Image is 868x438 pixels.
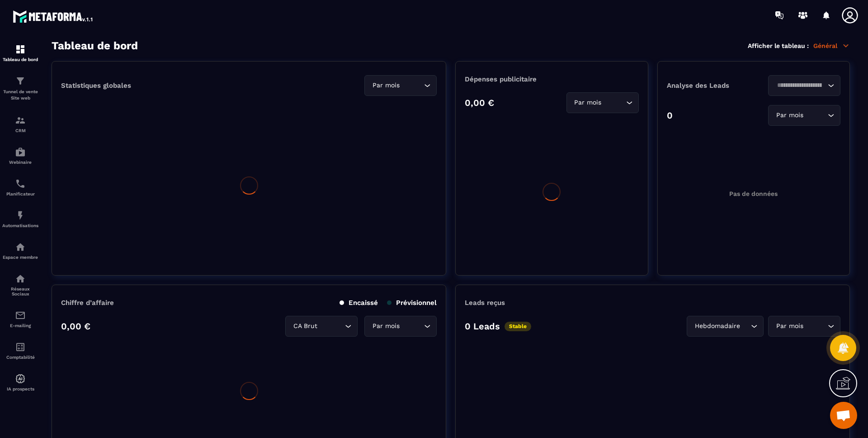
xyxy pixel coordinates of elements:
[2,128,38,133] p: CRM
[2,108,38,140] a: formationformationCRM
[566,92,639,113] div: Search for option
[2,203,38,235] a: automationsautomationsAutomatisations
[768,316,840,337] div: Search for option
[15,373,26,384] img: automations
[774,81,826,90] input: Search for option
[805,110,826,120] input: Search for option
[2,160,38,165] p: Webinaire
[370,81,401,90] span: Par mois
[572,98,604,108] span: Par mois
[2,140,38,171] a: automationsautomationsWebinaire
[15,147,26,157] img: automations
[364,316,437,337] div: Search for option
[2,386,38,391] p: IA prospects
[2,223,38,228] p: Automatisations
[830,402,857,429] div: Ouvrir le chat
[748,42,809,49] p: Afficher le tableau :
[401,321,422,331] input: Search for option
[2,191,38,196] p: Planificateur
[813,42,850,50] p: Général
[768,105,840,126] div: Search for option
[693,321,742,331] span: Hebdomadaire
[340,299,378,307] p: Encaissé
[2,323,38,328] p: E-mailing
[774,110,805,120] span: Par mois
[2,267,38,303] a: social-networksocial-networkRéseaux Sociaux
[52,39,138,52] h3: Tableau de bord
[687,316,764,337] div: Search for option
[291,321,319,331] span: CA Brut
[319,321,343,331] input: Search for option
[604,98,624,108] input: Search for option
[15,342,26,352] img: accountant
[15,273,26,284] img: social-network
[465,321,500,332] p: 0 Leads
[285,316,358,337] div: Search for option
[370,321,401,331] span: Par mois
[667,110,673,121] p: 0
[15,44,26,55] img: formation
[15,76,26,86] img: formation
[2,89,38,101] p: Tunnel de vente Site web
[61,321,90,332] p: 0,00 €
[774,321,805,331] span: Par mois
[768,75,840,96] div: Search for option
[15,210,26,221] img: automations
[2,303,38,335] a: emailemailE-mailing
[465,97,494,108] p: 0,00 €
[2,355,38,360] p: Comptabilité
[15,178,26,189] img: scheduler
[15,242,26,252] img: automations
[2,235,38,267] a: automationsautomationsEspace membre
[2,37,38,69] a: formationformationTableau de bord
[13,8,94,24] img: logo
[505,322,531,331] p: Stable
[2,255,38,260] p: Espace membre
[2,57,38,62] p: Tableau de bord
[401,81,422,90] input: Search for option
[2,335,38,367] a: accountantaccountantComptabilité
[465,75,638,83] p: Dépenses publicitaire
[742,321,749,331] input: Search for option
[805,321,826,331] input: Search for option
[729,190,778,197] p: Pas de données
[465,299,505,307] p: Leads reçus
[2,286,38,296] p: Réseaux Sociaux
[2,171,38,203] a: schedulerschedulerPlanificateur
[61,299,114,307] p: Chiffre d’affaire
[2,69,38,108] a: formationformationTunnel de vente Site web
[15,115,26,126] img: formation
[387,299,437,307] p: Prévisionnel
[364,75,437,96] div: Search for option
[61,81,131,90] p: Statistiques globales
[667,81,754,90] p: Analyse des Leads
[15,310,26,321] img: email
